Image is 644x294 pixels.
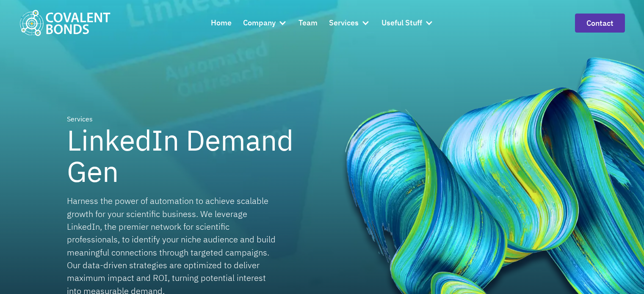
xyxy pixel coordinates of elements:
[381,11,434,34] div: Useful Stuff
[67,124,334,187] h1: LinkedIn Demand Gen
[299,17,318,29] div: Team
[211,17,232,29] div: Home
[67,114,93,124] div: Services
[299,11,318,34] a: Team
[575,14,625,33] a: contact
[19,10,111,36] a: home
[19,10,111,36] img: Covalent Bonds White / Teal Logo
[329,11,370,34] div: Services
[243,17,276,29] div: Company
[381,17,422,29] div: Useful Stuff
[329,17,359,29] div: Services
[243,11,287,34] div: Company
[211,11,232,34] a: Home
